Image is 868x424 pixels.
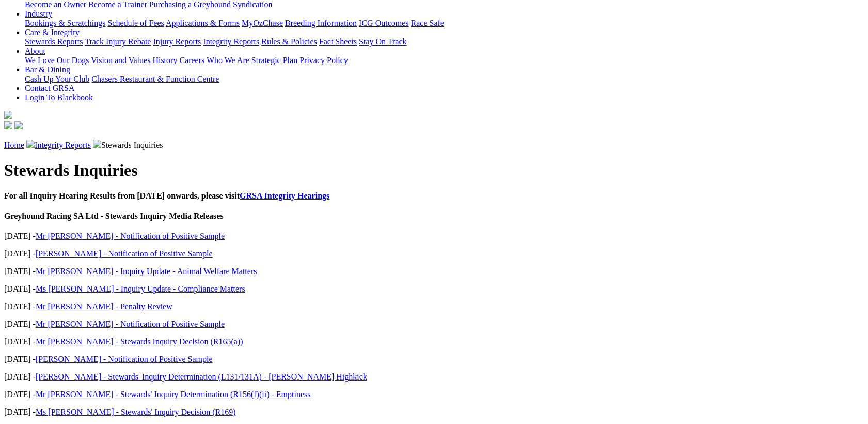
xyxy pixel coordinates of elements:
[4,140,864,150] p: Stewards Inquiries
[25,56,864,65] div: About
[25,9,52,18] a: Industry
[203,37,259,46] a: Integrity Reports
[4,111,12,119] img: logo-grsa-white.png
[261,37,317,46] a: Rules & Policies
[4,355,864,364] p: [DATE] -
[25,93,93,102] a: Login To Blackbook
[152,56,177,65] a: History
[36,302,172,311] a: Mr [PERSON_NAME] - Penalty Review
[36,372,367,381] a: [PERSON_NAME] - Stewards' Inquiry Determination (L131/131A) - [PERSON_NAME] Highkick
[4,141,24,149] a: Home
[299,56,348,65] a: Privacy Policy
[179,56,204,65] a: Careers
[35,141,91,149] a: Integrity Reports
[25,37,83,46] a: Stewards Reports
[26,140,35,148] img: chevron-right.svg
[25,56,89,65] a: We Love Our Dogs
[4,249,864,259] p: [DATE] -
[4,390,864,399] p: [DATE] -
[25,37,864,47] div: Care & Integrity
[4,302,864,311] p: [DATE] -
[319,37,357,46] a: Fact Sheets
[240,191,329,200] a: GRSA Integrity Hearings
[36,320,225,328] a: Mr [PERSON_NAME] - Notification of Positive Sample
[166,19,240,27] a: Applications & Forms
[4,211,864,221] h4: Greyhound Racing SA Ltd - Stewards Inquiry Media Releases
[25,19,864,28] div: Industry
[36,355,213,364] a: [PERSON_NAME] - Notification of Positive Sample
[36,337,243,346] a: Mr [PERSON_NAME] - Stewards Inquiry Decision (R165(a))
[14,121,23,129] img: twitter.svg
[153,37,201,46] a: Injury Reports
[25,47,45,55] a: About
[411,19,444,27] a: Race Safe
[4,372,864,382] p: [DATE] -
[4,337,864,346] p: [DATE] -
[4,161,864,180] h1: Stewards Inquiries
[4,267,864,276] p: [DATE] -
[359,19,408,27] a: ICG Outcomes
[207,56,249,65] a: Who We Are
[36,232,225,240] a: Mr [PERSON_NAME] - Notification of Positive Sample
[25,74,864,84] div: Bar & Dining
[4,407,864,417] p: [DATE] -
[25,28,80,37] a: Care & Integrity
[4,121,12,129] img: facebook.svg
[25,19,105,27] a: Bookings & Scratchings
[85,37,151,46] a: Track Injury Rebate
[36,267,257,276] a: Mr [PERSON_NAME] - Inquiry Update - Animal Welfare Matters
[36,407,236,416] a: Ms [PERSON_NAME] - Stewards' Inquiry Decision (R169)
[25,74,89,83] a: Cash Up Your Club
[4,320,864,329] p: [DATE] -
[25,65,70,74] a: Bar & Dining
[36,390,311,399] a: Mr [PERSON_NAME] - Stewards' Inquiry Determination (R156(f)(ii) - Emptiness
[4,191,329,200] b: For all Inquiry Hearing Results from [DATE] onwards, please visit
[36,284,245,293] a: Ms [PERSON_NAME] - Inquiry Update - Compliance Matters
[36,249,213,258] a: [PERSON_NAME] - Notification of Positive Sample
[107,19,164,27] a: Schedule of Fees
[4,284,864,294] p: [DATE] -
[91,74,219,83] a: Chasers Restaurant & Function Centre
[251,56,297,65] a: Strategic Plan
[91,56,150,65] a: Vision and Values
[242,19,283,27] a: MyOzChase
[93,140,101,148] img: chevron-right.svg
[359,37,406,46] a: Stay On Track
[285,19,357,27] a: Breeding Information
[4,232,864,241] p: [DATE] -
[25,84,74,93] a: Contact GRSA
